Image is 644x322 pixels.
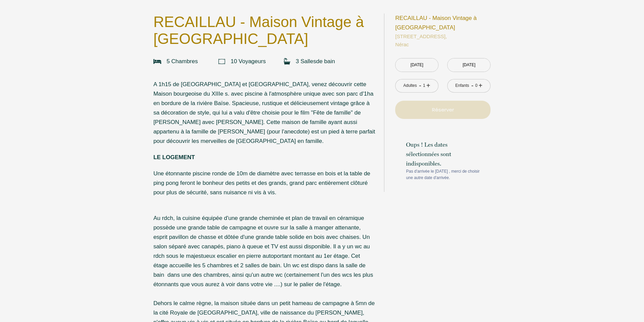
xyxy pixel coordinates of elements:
[395,101,491,119] button: Réserver
[448,58,490,72] input: Départ
[395,14,491,32] p: RECAILLAU - Maison Vintage à [GEOGRAPHIC_DATA]
[153,81,375,144] span: A 1h15 de [GEOGRAPHIC_DATA] et [GEOGRAPHIC_DATA], venez découvrir cette Maison bourgeoise du XIII...
[153,14,375,47] p: RECAILLAU - Maison Vintage à [GEOGRAPHIC_DATA]
[395,32,491,41] span: [STREET_ADDRESS],
[167,57,198,66] p: 5 Chambre
[471,80,474,91] a: -
[296,57,335,66] p: 3 Salle de bain
[455,82,469,89] div: Enfants
[475,82,478,89] div: 0
[218,58,225,65] img: guests
[406,140,480,168] p: Oups ! Les dates sélectionnées sont indisponibles.
[153,154,195,160] strong: LE LOGEMENT
[263,58,266,65] span: s
[396,58,438,72] input: Arrivée
[426,80,430,91] a: +
[153,170,371,196] span: Une étonnante piscine ronde de 10m de diamètre avec terrasse en bois et la table de ping pong fer...
[422,82,426,89] div: 1
[195,58,198,65] span: s
[395,32,491,49] p: Nérac
[479,80,483,91] a: +
[313,58,316,65] span: s
[406,168,480,181] p: Pas d'arrivée le [DATE] , merci de choisir une autre date d'arrivée.
[231,57,266,66] p: 10 Voyageur
[403,82,417,89] div: Adultes
[397,106,488,114] p: Réserver
[419,80,421,91] a: -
